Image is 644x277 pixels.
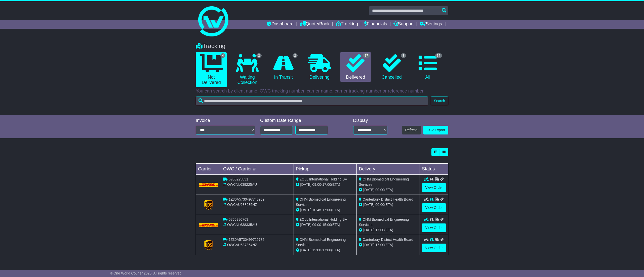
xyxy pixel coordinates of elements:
div: Custom Date Range [260,118,341,123]
span: OWCAU637864NZ [227,243,257,247]
a: Financials [364,20,387,29]
span: [DATE] [300,182,311,187]
a: 34 All [412,52,443,82]
td: Pickup [294,164,357,175]
a: Quote/Book [300,20,330,29]
span: Canterbury District Health Board [363,197,413,201]
span: ZOLL International Holding BV [300,217,347,221]
span: 17:00 [375,228,384,232]
a: Dashboard [267,20,294,29]
td: Delivery [357,164,420,175]
div: (ETA) [359,242,418,248]
a: Support [393,20,414,29]
a: CSV Export [423,126,448,134]
span: 1Z30A5730497743969 [229,197,264,201]
img: DHL.png [199,183,218,187]
a: View Order [422,244,446,252]
span: 2 [256,53,262,58]
span: 15:00 [322,223,331,227]
a: Settings [420,20,442,29]
span: 00:00 [375,188,384,192]
button: Search [431,97,448,105]
span: OHM Biomedical Engineering Services [296,238,346,247]
span: [DATE] [300,223,311,227]
span: 17:00 [322,182,331,187]
a: View Order [422,223,446,232]
a: Delivering [304,52,335,82]
img: GetCarrierServiceLogo [204,200,213,210]
span: 34 [435,53,442,58]
div: Tracking [193,42,451,50]
div: - (ETA) [296,222,355,227]
div: (ETA) [359,202,418,207]
span: 1Z30A5730499725789 [229,238,264,242]
span: 10:45 [312,208,321,212]
span: [DATE] [363,243,374,247]
td: Status [420,164,448,175]
span: 27 [363,53,370,58]
a: 4 Not Delivered [196,52,227,87]
span: [DATE] [363,203,374,207]
img: DHL.png [199,223,218,227]
span: OHM Biomedical Engineering Services [296,197,346,207]
span: © One World Courier 2025. All rights reserved. [110,271,183,275]
span: OWCNL638335AU [227,223,257,227]
span: 3 [401,53,406,58]
span: 09:00 [312,182,321,187]
span: 2 [293,53,298,58]
span: 12:00 [312,248,321,252]
span: OHM Biomedical Engineering Services [359,217,409,227]
a: 2 In Transit [268,52,299,82]
td: OWC / Carrier # [221,164,294,175]
div: - (ETA) [296,248,355,253]
a: Tracking [336,20,358,29]
span: [DATE] [300,248,311,252]
span: 6965225831 [229,177,248,181]
p: You can search by client name, OWC tracking number, carrier name, carrier tracking number or refe... [196,88,448,94]
div: Display [353,118,387,123]
button: Refresh [402,126,421,134]
span: 00:00 [375,203,384,207]
div: (ETA) [359,227,418,233]
span: Canterbury District Health Board [363,238,413,242]
span: OHM Biomedical Engineering Services [359,177,409,187]
div: - (ETA) [296,182,355,187]
span: 09:00 [312,223,321,227]
span: [DATE] [363,188,374,192]
span: 17:00 [322,208,331,212]
span: 17:00 [375,243,384,247]
a: 27 Delivered [340,52,371,82]
a: View Order [422,183,446,192]
img: GetCarrierServiceLogo [204,240,213,250]
span: 17:00 [322,248,331,252]
span: 5866380763 [229,217,248,221]
span: [DATE] [300,208,311,212]
span: [DATE] [363,228,374,232]
div: - (ETA) [296,207,355,213]
div: (ETA) [359,187,418,193]
span: ZOLL International Holding BV [300,177,347,181]
span: 4 [220,53,226,58]
span: OWCAU638935NZ [227,203,257,207]
div: Invoice [196,118,255,123]
a: View Order [422,203,446,212]
td: Carrier [196,164,221,175]
a: 2 Waiting Collection [232,52,263,87]
a: 3 Cancelled [376,52,407,82]
span: OWCNL639225AU [227,182,257,187]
